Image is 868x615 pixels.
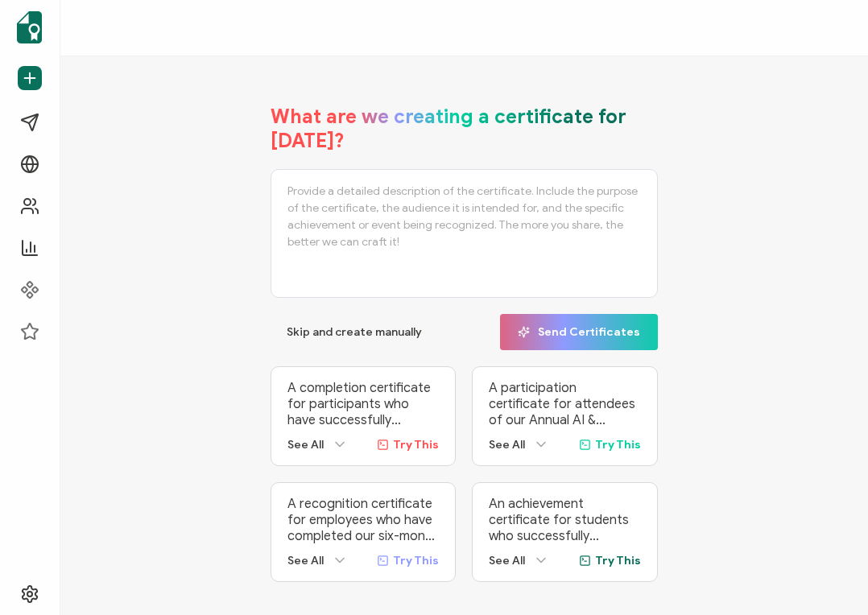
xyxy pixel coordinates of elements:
[489,496,641,544] p: An achievement certificate for students who successfully developed and launched a fully functiona...
[595,438,641,452] span: Try This
[489,380,641,428] p: A participation certificate for attendees of our Annual AI & Machine Learning Summit, which broug...
[393,554,439,568] span: Try This
[271,105,659,153] h1: What are we creating a certificate for [DATE]?
[489,438,525,452] span: See All
[595,554,641,568] span: Try This
[287,327,422,338] span: Skip and create manually
[500,314,658,350] button: Send Certificates
[393,438,439,452] span: Try This
[287,438,324,452] span: See All
[518,326,640,338] span: Send Certificates
[287,554,324,568] span: See All
[287,496,440,544] p: A recognition certificate for employees who have completed our six-month internal Leadership Deve...
[17,11,42,43] img: sertifier-logomark-colored.svg
[287,380,440,428] p: A completion certificate for participants who have successfully finished our ‘Advanced Digital Ma...
[489,554,525,568] span: See All
[271,314,438,350] button: Skip and create manually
